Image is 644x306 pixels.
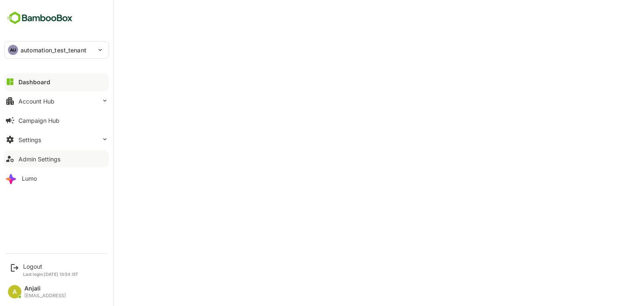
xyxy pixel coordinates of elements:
[21,46,86,54] p: automation_test_tenant
[22,175,37,182] div: Lumo
[18,156,60,163] div: Admin Settings
[4,10,75,26] img: BambooboxFullLogoMark.5f36c76dfaba33ec1ec1367b70bb1252.svg
[4,112,109,129] button: Campaign Hub
[24,285,66,292] div: Anjali
[8,45,18,55] div: AU
[18,78,50,86] div: Dashboard
[4,131,109,148] button: Settings
[5,41,109,58] div: AUautomation_test_tenant
[18,117,60,124] div: Campaign Hub
[4,93,109,109] button: Account Hub
[4,73,109,90] button: Dashboard
[4,170,109,187] button: Lumo
[4,150,109,167] button: Admin Settings
[24,293,66,298] div: [EMAIL_ADDRESS]
[18,98,55,105] div: Account Hub
[18,136,41,143] div: Settings
[23,263,78,270] div: Logout
[8,285,21,298] div: A
[23,272,78,277] p: Last login: [DATE] 13:54 IST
